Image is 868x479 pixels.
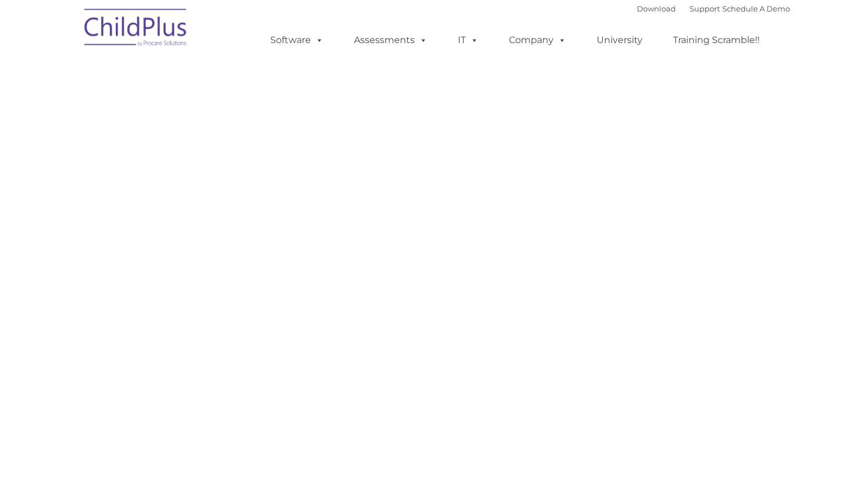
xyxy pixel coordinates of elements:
[585,29,654,52] a: University
[690,4,720,13] a: Support
[722,4,790,13] a: Schedule A Demo
[259,29,335,52] a: Software
[79,1,193,58] img: ChildPlus by Procare Solutions
[446,29,490,52] a: IT
[637,4,676,13] a: Download
[497,29,578,52] a: Company
[342,29,439,52] a: Assessments
[637,4,790,13] font: |
[661,29,771,52] a: Training Scramble!!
